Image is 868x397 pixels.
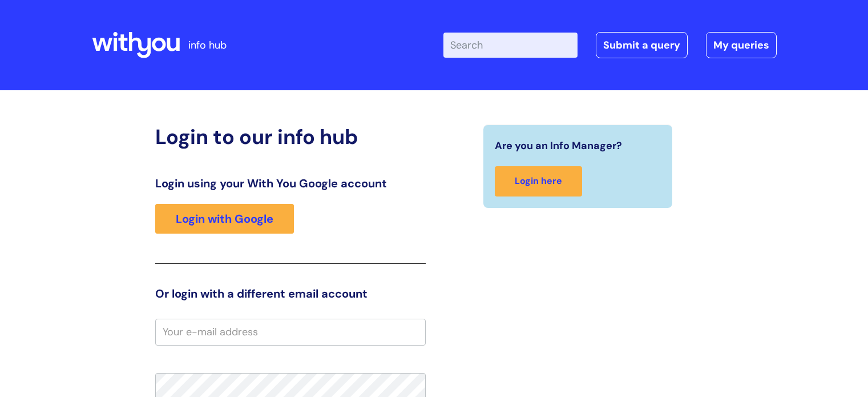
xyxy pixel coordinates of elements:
[596,32,688,58] a: Submit a query
[706,32,777,58] a: My queries
[155,287,426,300] h3: Or login with a different email account
[155,319,426,345] input: Your e-mail address
[495,166,582,197] a: Login here
[155,125,426,149] h2: Login to our info hub
[443,33,578,58] input: Search
[155,177,426,190] h3: Login using your With You Google account
[495,137,622,155] span: Are you an Info Manager?
[188,36,227,54] p: info hub
[155,204,294,234] a: Login with Google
